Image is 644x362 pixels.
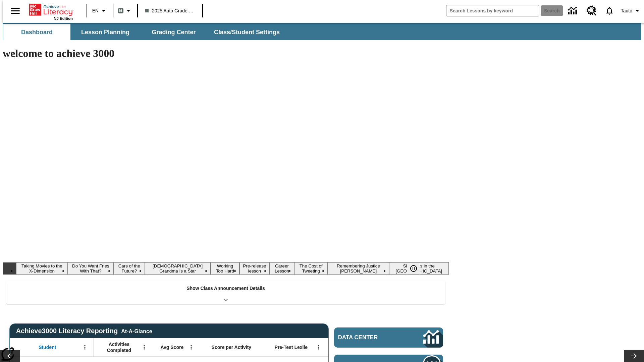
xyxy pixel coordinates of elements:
a: Data Center [564,2,583,20]
button: Slide 5 Working Too Hard [211,262,239,275]
span: 2025 Auto Grade 1 B [145,7,195,14]
button: Lesson Planning [72,24,139,40]
a: Home [29,3,73,16]
div: Show Class Announcement Details [6,281,445,304]
div: SubNavbar [3,23,641,40]
button: Open Menu [186,342,196,352]
button: Dashboard [3,24,70,40]
button: Boost Class color is gray green. Change class color [115,5,135,17]
span: Tauto [621,7,632,14]
button: Slide 9 Remembering Justice O'Connor [328,262,389,275]
a: Resource Center, Will open in new tab [583,2,601,20]
button: Slide 6 Pre-release lesson [239,262,270,275]
button: Profile/Settings [618,5,644,17]
span: Avg Score [160,344,183,350]
div: At-A-Glance [121,327,152,335]
input: search field [446,5,539,16]
span: NJ Edition [54,16,73,20]
h1: welcome to achieve 3000 [3,47,449,60]
span: Data Center [338,334,401,341]
button: Lesson carousel, Next [624,350,644,362]
button: Class/Student Settings [209,24,285,40]
button: Open Menu [314,342,324,352]
span: Score per Activity [212,344,252,350]
button: Slide 1 Taking Movies to the X-Dimension [16,262,68,275]
span: Activities Completed [97,341,141,353]
button: Grading Center [140,24,207,40]
button: Slide 4 South Korean Grandma Is a Star [145,262,211,275]
button: Open Menu [139,342,149,352]
span: B [119,6,122,15]
div: Home [29,2,73,20]
a: Notifications [601,2,618,19]
button: Slide 7 Career Lesson [270,262,294,275]
button: Slide 2 Do You Want Fries With That? [68,262,114,275]
span: Student [39,344,56,350]
button: Open Menu [80,342,90,352]
button: Pause [407,262,420,275]
span: EN [92,7,99,14]
p: Show Class Announcement Details [186,285,265,292]
button: Slide 10 Sleepless in the Animal Kingdom [389,262,449,275]
button: Slide 8 The Cost of Tweeting [294,262,328,275]
span: Pre-Test Lexile [275,344,308,350]
div: SubNavbar [3,24,286,40]
a: Data Center [334,327,443,348]
button: Slide 3 Cars of the Future? [114,262,145,275]
div: Pause [407,262,427,275]
button: Language: EN, Select a language [89,5,111,17]
button: Open side menu [5,1,25,21]
span: Achieve3000 Literacy Reporting [16,327,152,335]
